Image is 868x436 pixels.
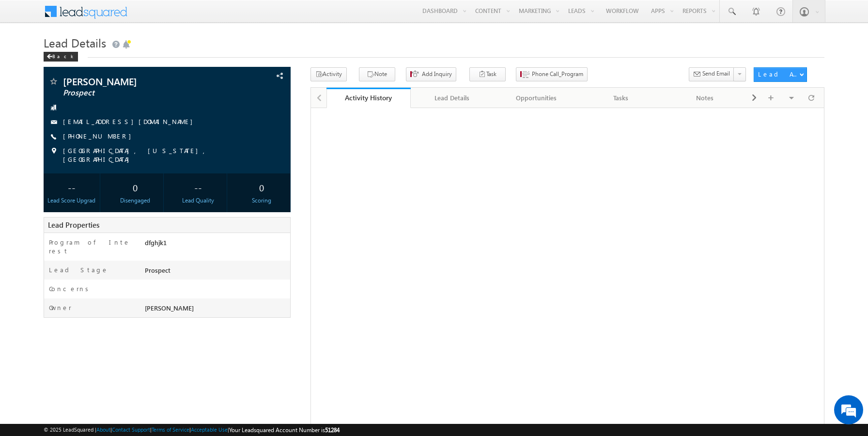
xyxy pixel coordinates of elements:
[63,88,217,98] span: Prospect
[96,426,110,433] a: About
[49,284,92,293] label: Concerns
[152,426,189,433] a: Terms of Service
[109,178,161,196] div: 0
[44,52,78,62] div: Back
[516,67,588,81] button: Phone Call_Program
[63,117,198,125] a: [EMAIL_ADDRESS][DOMAIN_NAME]
[758,70,799,78] div: Lead Actions
[671,92,739,104] div: Notes
[754,67,807,82] button: Lead Actions
[310,67,347,81] button: Activity
[236,196,288,205] div: Scoring
[325,426,340,434] span: 51284
[502,92,570,104] div: Opportunities
[142,238,290,251] div: dfghjk1
[495,88,579,108] a: Opportunities
[229,426,340,434] span: Your Leadsquared Account Number is
[49,303,72,312] label: Owner
[112,426,150,433] a: Contact Support
[172,196,224,205] div: Lead Quality
[172,178,224,196] div: --
[142,265,290,279] div: Prospect
[63,77,217,86] span: [PERSON_NAME]
[63,146,265,164] span: [GEOGRAPHIC_DATA], [US_STATE], [GEOGRAPHIC_DATA]
[145,304,194,312] span: [PERSON_NAME]
[191,426,228,433] a: Acceptable Use
[663,88,747,108] a: Notes
[579,88,663,108] a: Tasks
[469,67,506,81] button: Task
[49,265,108,274] label: Lead Stage
[326,88,411,108] a: Activity History
[689,67,734,81] button: Send Email
[46,196,98,205] div: Lead Score Upgrad
[63,132,136,141] span: [PHONE_NUMBER]
[406,67,456,81] button: Add Inquiry
[109,196,161,205] div: Disengaged
[44,51,83,60] a: Back
[587,92,654,104] div: Tasks
[44,425,340,435] span: © 2025 LeadSquared | | | | |
[422,70,452,78] span: Add Inquiry
[532,70,583,78] span: Phone Call_Program
[236,178,288,196] div: 0
[418,92,486,104] div: Lead Details
[359,67,395,81] button: Note
[46,178,98,196] div: --
[49,238,133,255] label: Program of Interest
[702,69,730,78] span: Send Email
[44,35,106,50] span: Lead Details
[48,220,99,230] span: Lead Properties
[411,88,495,108] a: Lead Details
[334,93,403,102] div: Activity History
